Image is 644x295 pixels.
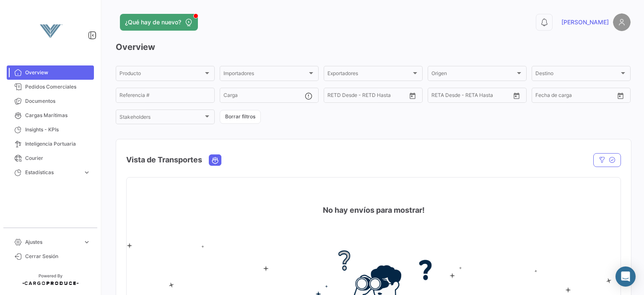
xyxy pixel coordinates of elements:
span: Cerrar Sesión [25,253,91,260]
span: Insights - KPIs [25,126,91,133]
button: Open calendar [510,89,523,102]
input: Hasta [556,94,594,99]
span: ¿Qué hay de nuevo? [125,18,181,26]
a: Courier [7,151,94,165]
span: Courier [25,154,91,162]
span: Estadísticas [25,169,80,176]
span: Cargas Marítimas [25,112,91,119]
span: Stakeholders [119,115,203,121]
a: Documentos [7,94,94,108]
button: Borrar filtros [220,110,261,124]
a: Overview [7,65,94,80]
span: Destino [535,72,619,78]
a: Insights - KPIs [7,123,94,137]
h4: Vista de Transportes [126,154,202,166]
button: Open calendar [406,89,419,102]
span: Ajustes [25,238,80,246]
span: Pedidos Comerciales [25,83,91,91]
input: Desde [327,94,343,99]
span: expand_more [83,169,91,176]
h4: No hay envíos para mostrar! [323,204,425,216]
span: Exportadores [327,72,411,78]
a: Inteligencia Portuaria [7,137,94,151]
span: Importadores [223,72,307,78]
a: Cargas Marítimas [7,108,94,123]
input: Hasta [452,94,490,99]
input: Desde [431,94,447,99]
span: [PERSON_NAME] [561,18,609,26]
button: ¿Qué hay de nuevo? [120,14,198,31]
span: Overview [25,69,91,76]
img: vanguard-logo.png [29,10,71,52]
a: Pedidos Comerciales [7,80,94,94]
span: Documentos [25,97,91,105]
button: Ocean [209,155,221,165]
input: Desde [535,94,551,99]
span: Producto [119,72,203,78]
span: Inteligencia Portuaria [25,140,91,148]
h3: Overview [116,41,631,53]
button: Open calendar [614,89,627,102]
input: Hasta [348,94,386,99]
span: Origen [431,72,515,78]
div: Abrir Intercom Messenger [615,266,636,287]
span: expand_more [83,238,91,246]
img: placeholder-user.png [613,13,631,31]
